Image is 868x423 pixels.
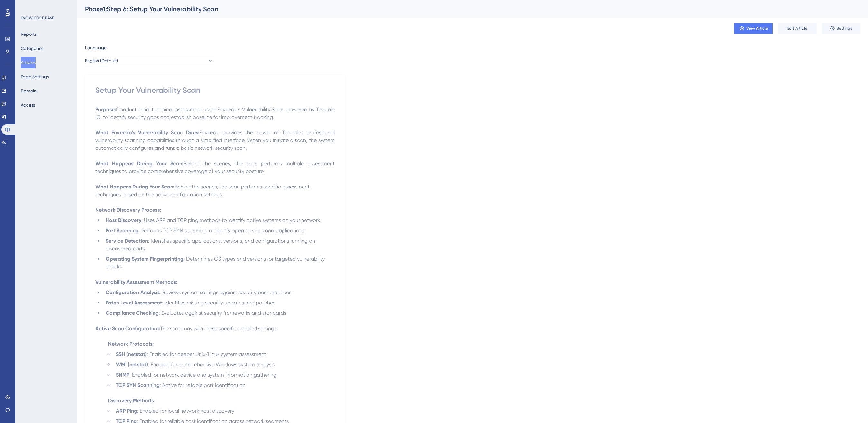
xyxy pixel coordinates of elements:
span: : Enabled for local network host discovery [137,408,234,414]
span: : Enabled for network device and system information gathering [129,372,276,378]
strong: WMI (netstat) [116,361,148,368]
span: : Identifies specific applications, versions, and configurations running on discovered ports [106,238,316,252]
strong: Operating System Fingerprinting [106,256,183,262]
span: Conduct initial technical assessment using Enveedo's Vulnerability Scan, powered by Tenable IO, t... [95,106,336,120]
strong: Network Discovery Process: [95,207,161,213]
span: : Reviews system settings against security best practices [160,289,291,295]
strong: SNMP [116,372,129,378]
button: Categories [21,43,43,54]
span: View Article [746,26,768,31]
span: : Uses ARP and TCP ping methods to identify active systems on your network [141,217,320,223]
button: Page Settings [21,71,49,82]
span: English (Default) [85,57,118,64]
strong: Service Detection [106,238,148,244]
span: Edit Article [787,26,807,31]
strong: Port Scanning [106,227,139,234]
button: Articles [21,57,36,68]
strong: What Enveedo's Vulnerability Scan Does: [95,130,199,136]
span: : Identifies missing security updates and patches [162,300,275,306]
strong: Purpose: [95,106,116,112]
span: : Enabled for deeper Unix/Linux system assessment [147,351,266,357]
strong: Patch Level Assessment [106,300,162,306]
div: Phase1:Step 6: Setup Your Vulnerability Scan [85,5,844,14]
strong: TCP SYN Scanning [116,382,160,388]
button: Edit Article [778,23,817,34]
strong: Configuration Analysis [106,289,160,295]
span: Enveedo provides the power of Tenable's professional vulnerability scanning capabilities through ... [95,130,336,151]
span: : Enabled for comprehensive Windows system analysis [148,361,275,368]
div: Setup Your Vulnerability Scan [95,85,335,95]
span: : Determines OS types and versions for targeted vulnerability checks [106,256,326,270]
strong: Vulnerability Assessment Methods: [95,279,177,285]
button: Reports [21,28,37,40]
strong: What Happens During Your Scan: [95,184,174,190]
strong: Network Protocols: [108,341,154,347]
button: Settings [822,23,860,34]
strong: Compliance Checking [106,310,159,316]
button: Domain [21,85,37,97]
span: Settings [837,26,852,31]
span: The scan runs with these specific enabled settings: [160,325,278,332]
span: : Evaluates against security frameworks and standards [159,310,286,316]
strong: ARP Ping [116,408,137,414]
strong: Discovery Methods: [108,398,155,404]
span: Language [85,44,107,52]
button: View Article [734,23,773,34]
button: Access [21,99,35,111]
div: KNOWLEDGE BASE [21,15,54,21]
strong: Active Scan Configuration: [95,325,160,332]
span: Behind the scenes, the scan performs specific assessment techniques based on the active configura... [95,184,311,197]
strong: Host Discovery [106,217,141,223]
span: Behind the scenes, the scan performs multiple assessment techniques to provide comprehensive cove... [95,160,336,174]
strong: SSH (netstat) [116,351,147,357]
strong: What Happens During Your Scan: [95,160,183,167]
span: : Active for reliable port identification [160,382,246,388]
button: English (Default) [85,54,214,67]
span: : Performs TCP SYN scanning to identify open services and applications [139,227,304,234]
